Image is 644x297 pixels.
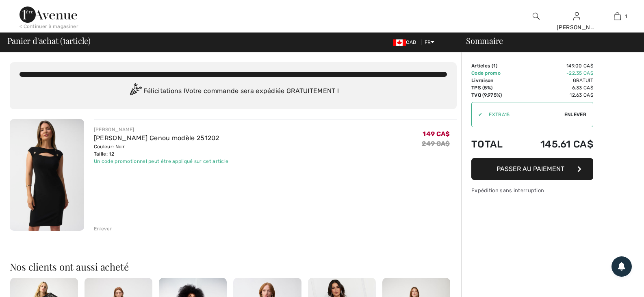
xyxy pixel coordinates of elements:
[127,83,143,100] img: Congratulation2.svg
[573,12,580,20] a: Se connecter
[472,111,482,118] div: ✔
[517,130,593,158] td: 145.61 CA$
[573,11,580,21] img: Mes infos
[564,111,586,118] span: Enlever
[20,7,77,23] img: 1ère Avenue
[471,77,517,84] td: Livraison
[63,35,65,45] span: 1
[456,37,639,45] div: Sommaire
[7,37,91,45] span: Panier d'achat ( article)
[471,62,517,69] td: Articles ( )
[471,186,593,194] div: Expédition sans interruption
[471,158,593,180] button: Passer au paiement
[94,143,229,158] div: Couleur: Noir Taille: 12
[393,39,419,45] span: CAD
[423,130,450,138] span: 149 CA$
[471,84,517,91] td: TPS (5%)
[94,134,219,142] a: [PERSON_NAME] Genou modèle 251202
[20,83,447,100] div: Félicitations ! Votre commande sera expédiée GRATUITEMENT !
[597,11,637,21] a: 1
[482,102,564,127] input: Code promo
[471,130,517,158] td: Total
[94,225,112,232] div: Enlever
[94,126,229,133] div: [PERSON_NAME]
[497,165,564,173] span: Passer au paiement
[422,140,450,147] s: 249 CA$
[493,63,496,69] span: 1
[10,119,84,231] img: Robe Fourreau Genou modèle 251202
[614,11,621,21] img: Mon panier
[517,77,593,84] td: Gratuit
[517,69,593,77] td: -22.35 CA$
[517,62,593,69] td: 149.00 CA$
[20,23,78,30] div: < Continuer à magasiner
[10,262,457,271] h2: Nos clients ont aussi acheté
[94,158,229,165] div: Un code promotionnel peut être appliqué sur cet article
[625,13,627,20] span: 1
[425,39,435,45] span: FR
[557,23,596,32] div: [PERSON_NAME]
[517,91,593,99] td: 12.63 CA$
[517,84,593,91] td: 6.33 CA$
[393,39,406,46] img: Canadian Dollar
[471,69,517,77] td: Code promo
[533,11,540,21] img: recherche
[471,91,517,99] td: TVQ (9.975%)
